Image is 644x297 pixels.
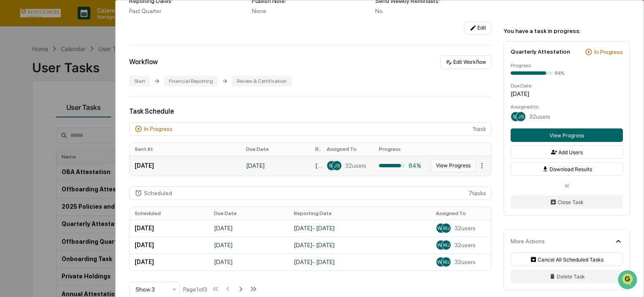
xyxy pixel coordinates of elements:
[310,143,322,155] th: Reporting Date
[503,27,630,34] div: You have a task in progress:
[31,175,142,196] p: Let me know if you need anything else in the meantime!
[130,220,209,237] td: [DATE]
[511,238,545,245] div: More Actions
[130,237,209,253] td: [DATE]
[511,128,623,142] button: View Progress
[22,7,32,17] img: Go home
[511,145,623,159] button: Add Users
[594,49,623,55] div: In Progress
[455,242,476,248] span: 32 users
[119,53,154,60] div: 1 file attached
[129,58,158,66] div: Workflow
[129,107,492,115] div: Task Schedule
[322,143,374,155] th: Assigned To
[329,163,335,169] span: SR
[71,204,74,210] span: •
[130,253,209,270] td: [DATE]
[146,226,156,236] button: Send
[511,270,623,283] button: Delete Task
[374,143,426,155] th: Progress
[76,204,93,210] span: [DATE]
[455,259,476,265] span: 32 users
[617,269,640,292] iframe: Open customer support
[511,183,623,188] div: or
[289,237,431,253] td: [DATE] - [DATE]
[241,143,310,155] th: Due Date
[430,159,476,172] button: View Progress
[130,155,241,176] td: [DATE]
[232,76,292,87] div: Review & Certification
[27,204,69,210] span: [PERSON_NAME]
[31,121,142,172] p: Hi [PERSON_NAME]! Great, thank you for sending this. We'll start working through this and get it ...
[310,155,322,176] td: [DATE] - [DATE]
[375,8,492,14] div: No
[144,190,172,196] div: Scheduled
[464,21,492,35] button: Edit
[511,195,623,209] button: Close Task
[289,207,431,220] th: Reporting Date
[129,122,492,136] div: 1 task
[144,125,173,132] div: In Progress
[129,8,246,14] div: Past Quarter
[17,193,24,200] img: 1746055101610-c473b297-6a78-478c-a979-82029cc54cd1
[129,186,492,200] div: 7 task s
[209,253,288,270] td: [DATE]
[289,253,431,270] td: [DATE] - [DATE]
[92,35,149,45] div: how does this look?
[8,185,22,198] img: Jack Rasmussen
[455,225,476,232] span: 32 users
[8,7,19,17] button: back
[555,70,564,76] div: 84%
[130,143,241,155] th: Sent At
[431,207,491,220] th: Assigned To
[513,114,519,120] span: SR
[443,225,450,231] span: WJ
[379,162,421,169] div: 84%
[511,253,623,266] button: Cancel All Scheduled Tasks
[183,286,207,293] div: Page 1 of 3
[164,76,218,87] div: Financial Reporting
[437,225,445,231] span: WD
[529,113,550,120] span: 32 users
[252,8,368,14] div: None
[209,237,288,253] td: [DATE]
[443,242,450,248] span: WJ
[511,63,623,68] div: Progress
[511,83,623,89] div: Due Date:
[511,90,623,97] div: [DATE]
[345,162,366,169] span: 32 users
[125,82,148,95] div: 2025 Greenboard [PERSON_NAME] and Affiliations.xlsx
[129,76,150,87] div: Start
[511,162,623,176] button: Download Results
[209,220,288,237] td: [DATE]
[511,48,570,55] div: Quarterly Attestation
[289,220,431,237] td: [DATE] - [DATE]
[443,259,450,265] span: WJ
[511,104,623,110] div: Assigned to:
[241,155,310,176] td: [DATE]
[518,114,524,120] span: JS
[334,163,340,169] span: JS
[130,207,209,220] th: Scheduled
[136,100,154,107] span: [DATE]
[209,207,288,220] th: Due Date
[437,242,445,248] span: WD
[440,55,492,69] button: Edit Workflow
[437,259,445,265] span: WD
